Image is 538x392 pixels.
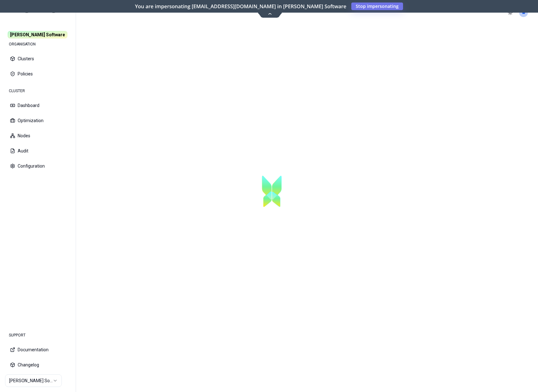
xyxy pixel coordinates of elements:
[5,129,71,143] button: Nodes
[5,67,71,81] button: Policies
[5,144,71,158] button: Audit
[5,85,71,97] div: CLUSTER
[5,159,71,173] button: Configuration
[5,343,71,357] button: Documentation
[5,358,71,372] button: Changelog
[8,31,67,39] span: [PERSON_NAME] Software
[5,38,71,50] div: ORGANISATION
[5,98,71,112] button: Dashboard
[5,52,71,66] button: Clusters
[5,114,71,128] button: Optimization
[5,329,71,342] div: SUPPORT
